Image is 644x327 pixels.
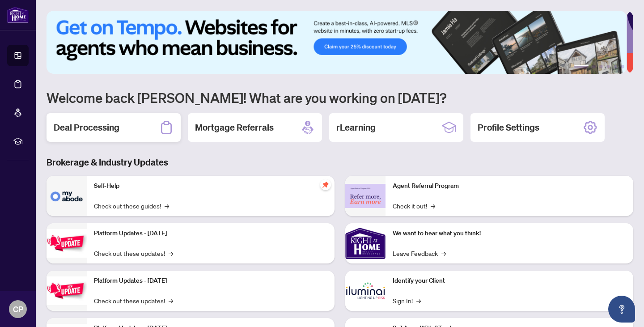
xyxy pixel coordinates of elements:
[47,156,633,169] h3: Brokerage & Industry Updates
[393,296,421,306] a: Sign In!→
[599,65,603,68] button: 3
[431,201,435,211] span: →
[606,65,610,68] button: 4
[393,201,435,211] a: Check it out!→
[94,181,327,191] p: Self-Help
[169,248,173,258] span: →
[94,248,173,258] a: Check out these updates!→
[336,121,376,134] h2: rLearning
[47,89,633,106] h1: Welcome back [PERSON_NAME]! What are you working on [DATE]?
[7,7,29,23] img: logo
[614,65,617,68] button: 5
[393,229,626,238] p: We want to hear what you think!
[195,121,274,134] h2: Mortgage Referrals
[13,303,23,315] span: CP
[165,201,169,211] span: →
[169,296,173,306] span: →
[94,229,327,238] p: Platform Updates - [DATE]
[345,271,386,311] img: Identify your Client
[320,179,331,190] span: pushpin
[47,11,627,74] img: Slide 0
[94,201,169,211] a: Check out these guides!→
[345,223,386,263] img: We want to hear what you think!
[608,296,635,323] button: Open asap
[47,176,87,216] img: Self-Help
[54,121,119,134] h2: Deal Processing
[393,276,626,286] p: Identify your Client
[621,65,624,68] button: 6
[345,184,386,208] img: Agent Referral Program
[441,248,446,258] span: →
[47,276,87,305] img: Platform Updates - July 8, 2025
[47,229,87,257] img: Platform Updates - July 21, 2025
[94,276,327,286] p: Platform Updates - [DATE]
[94,296,173,306] a: Check out these updates!→
[416,296,421,306] span: →
[592,65,596,68] button: 2
[393,248,446,258] a: Leave Feedback→
[478,121,539,134] h2: Profile Settings
[574,65,589,68] button: 1
[393,181,626,191] p: Agent Referral Program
